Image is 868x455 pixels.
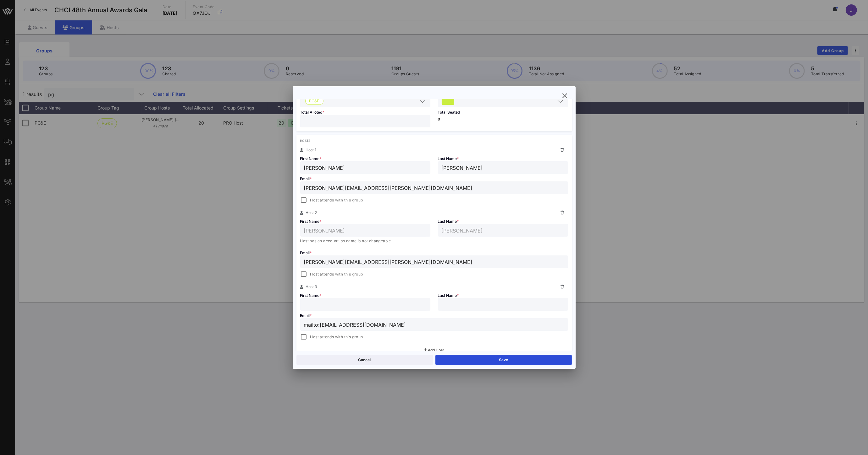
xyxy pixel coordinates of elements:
span: Total Seated [438,110,460,115]
span: Host 2 [306,210,317,215]
span: Host attends with this group [310,197,363,203]
span: Host has an account, so name is not changeable [300,238,391,243]
span: Host attends with this group [310,271,363,277]
span: First Name [300,293,322,298]
span: Host attends with this group [310,334,363,340]
span: PG&E [309,98,319,104]
span: First Name [300,156,322,161]
span: Add Host [428,348,444,352]
div: Hosts [300,139,568,142]
span: Last Name [438,293,459,298]
p: 0 [438,117,568,121]
span: Total Alloted [300,110,324,115]
span: Host 1 [306,147,317,152]
span: First Name [300,219,322,224]
div: PG&E [300,95,430,107]
button: Add Host [424,348,444,352]
span: Email [300,250,312,255]
span: Email [300,313,312,318]
span: Last Name [438,219,459,224]
span: Host 3 [306,284,317,289]
span: Email [300,176,312,181]
span: Last Name [438,156,459,161]
button: Cancel [296,355,433,365]
button: Save [435,355,572,365]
